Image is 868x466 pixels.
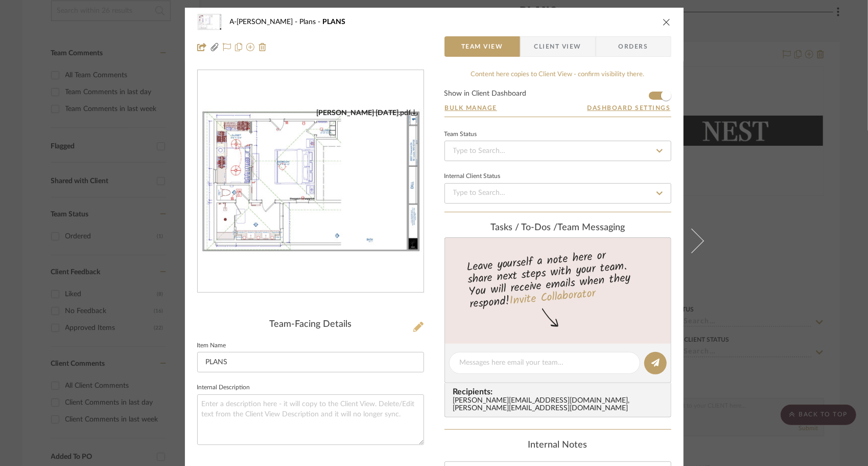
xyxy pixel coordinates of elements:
div: Leave yourself a note here or share next steps with your team. You will receive emails when they ... [443,245,672,313]
button: Dashboard Settings [587,103,671,113]
div: 0 [198,108,424,255]
div: [PERSON_NAME] [DATE].pdf [317,108,418,118]
div: Internal Notes [444,440,671,451]
button: Bulk Manage [444,103,498,113]
label: Internal Description [197,385,250,390]
span: Recipients: [453,387,667,396]
span: Client View [534,36,581,57]
button: close [662,17,671,27]
div: [PERSON_NAME][EMAIL_ADDRESS][DOMAIN_NAME] , [PERSON_NAME][EMAIL_ADDRESS][DOMAIN_NAME] [453,397,667,413]
input: Enter Item Name [197,352,424,372]
a: Invite Collaborator [508,285,596,310]
span: Orders [607,36,660,57]
img: 39333131-c61c-49f5-b114-882b83090222_48x40.jpg [197,12,222,32]
span: Tasks / To-Dos / [490,223,557,232]
div: Internal Client Status [444,174,501,179]
img: 39333131-c61c-49f5-b114-882b83090222_436x436.jpg [198,108,424,255]
label: Item Name [197,343,226,348]
img: Remove from project [259,43,267,51]
div: team Messaging [444,223,671,234]
span: Team View [461,36,503,57]
span: A-[PERSON_NAME] [230,18,300,26]
input: Type to Search… [444,141,671,161]
div: Team Status [444,132,477,137]
span: PLANS [323,18,346,26]
div: Team-Facing Details [197,319,424,330]
div: Content here copies to Client View - confirm visibility there. [444,70,671,80]
span: Plans [300,18,323,26]
input: Type to Search… [444,183,671,204]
